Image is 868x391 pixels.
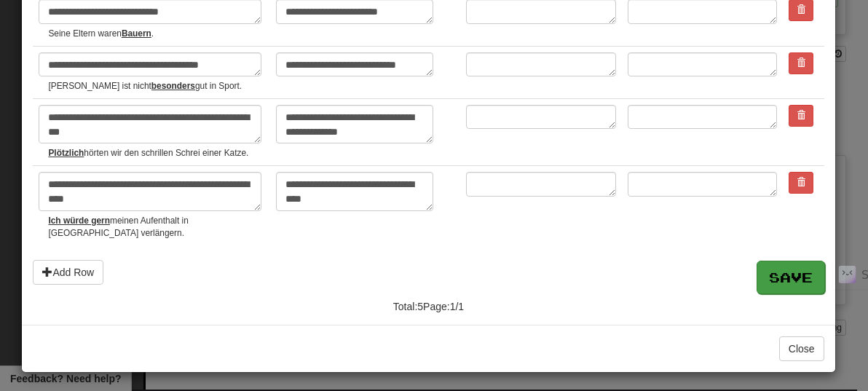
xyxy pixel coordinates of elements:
u: Plötzlich [48,148,84,158]
u: besonders [151,81,195,91]
button: Close [779,336,824,361]
u: Bauern [122,28,151,39]
small: hörten wir den schrillen Schrei einer Katze. [48,147,264,159]
u: Ich würde gern [48,216,110,226]
div: Total: 5 Page: 1 / 1 [293,293,564,314]
small: Seine Eltern waren . [48,28,264,40]
button: Save [757,261,825,294]
button: Add Row [33,260,103,285]
small: meinen Aufenthalt in [GEOGRAPHIC_DATA] verlängern. [48,215,264,240]
small: [PERSON_NAME] ist nicht gut in Sport. [48,80,264,92]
